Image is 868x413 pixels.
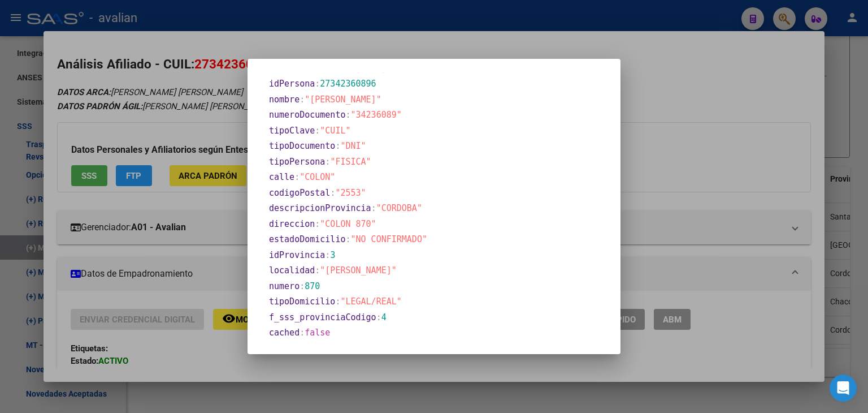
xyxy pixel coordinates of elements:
span: : [335,296,340,307]
span: tipoClave [269,126,315,136]
span: : [335,141,340,151]
span: tipoDocumento [269,141,335,151]
span: codigoPostal [269,188,330,198]
span: "2553" [335,188,366,198]
span: idProvincia [269,250,325,260]
span: : [325,250,330,260]
span: localidad [269,265,315,276]
span: : [376,312,381,322]
span: : [315,265,320,276]
span: "FISICA" [330,157,371,167]
span: "CUIL" [320,126,350,136]
span: direccion [269,219,315,229]
span: : [330,188,335,198]
span: nombre [269,94,300,105]
span: "NO CONFIRMADO" [351,234,427,244]
span: "[PERSON_NAME]" [320,265,396,276]
span: cached [269,328,300,338]
span: : [315,126,320,136]
span: : [300,328,305,338]
span: "34236089" [351,110,402,120]
span: : [315,219,320,229]
span: false [305,328,330,338]
span: : [300,281,305,291]
span: tipoPersona [269,157,325,167]
span: "[DATE]" [351,63,392,74]
span: "COLON 870" [320,219,376,229]
span: 3 [330,250,335,260]
span: 27342360896 [320,79,376,89]
span: calle [269,172,294,182]
span: : [371,203,376,213]
span: 870 [305,281,320,291]
span: : [345,110,350,120]
span: idPersona [269,79,315,89]
span: 4 [381,312,387,322]
span: "[PERSON_NAME]" [305,94,381,105]
span: descripcionProvincia [269,203,371,213]
span: numero [269,281,300,291]
span: tipoDomicilio [269,296,335,307]
span: "LEGAL/REAL" [340,296,401,307]
span: : [315,79,320,89]
span: fechaNacimiento [269,63,345,74]
span: estadoDomicilio [269,234,345,244]
div: Open Intercom Messenger [830,375,857,402]
span: "COLON" [300,172,335,182]
span: : [294,172,300,182]
span: f_sss_provinciaCodigo [269,312,376,322]
span: : [345,234,350,244]
span: "CORDOBA" [376,203,422,213]
span: "DNI" [340,141,366,151]
span: : [345,63,350,74]
span: numeroDocumento [269,110,345,120]
span: : [300,94,305,105]
span: : [325,157,330,167]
